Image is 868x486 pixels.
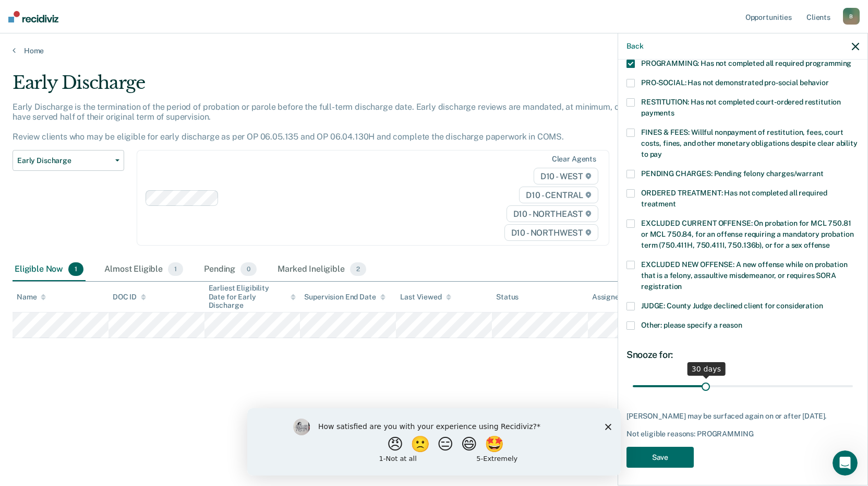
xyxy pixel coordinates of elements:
span: PRO-SOCIAL: Has not demonstrated pro-social behavior [641,78,829,87]
span: FINES & FEES: Willful nonpayment of restitution, fees, court costs, fines, and other monetary obl... [641,128,858,158]
a: Home [13,46,855,55]
span: D10 - NORTHWEST [504,224,598,241]
div: Almost Eligible [102,258,185,281]
span: JUDGE: County Judge declined client for consideration [641,302,823,310]
span: D10 - NORTHEAST [507,205,598,222]
span: PROGRAMMING: Has not completed all required programming [641,59,851,67]
span: Other: please specify a reason [641,321,742,329]
span: PENDING CHARGES: Pending felony charges/warrant [641,169,823,178]
div: 30 days [688,362,726,376]
div: Eligible Now [13,258,86,281]
span: 0 [240,262,257,276]
img: Recidiviz [8,11,58,22]
span: 1 [168,262,183,276]
p: Early Discharge is the termination of the period of probation or parole before the full-term disc... [13,102,660,142]
span: 2 [350,262,366,276]
div: B [843,8,860,25]
span: ORDERED TREATMENT: Has not completed all required treatment [641,189,827,208]
span: EXCLUDED CURRENT OFFENSE: On probation for MCL 750.81 or MCL 750.84, for an offense requiring a m... [641,219,853,249]
div: Supervision End Date [304,293,385,302]
div: Early Discharge [13,72,664,102]
iframe: Intercom live chat [833,450,858,476]
div: Marked Ineligible [275,258,368,281]
div: Clear agents [552,155,596,164]
div: Name [17,293,46,302]
span: RESTITUTION: Has not completed court-ordered restitution payments [641,98,841,117]
div: Last Viewed [400,293,451,302]
div: Pending [202,258,259,281]
iframe: Survey by Kim from Recidiviz [247,408,621,476]
div: Status [496,293,519,302]
button: Save [626,447,694,468]
span: D10 - WEST [534,168,598,184]
div: Snooze for: [626,349,859,361]
div: Not eligible reasons: PROGRAMMING [626,430,859,438]
div: DOC ID [113,293,146,302]
span: Early Discharge [17,156,111,165]
div: Earliest Eligibility Date for Early Discharge [209,284,296,310]
span: 1 [68,262,83,276]
div: Assigned to [592,293,641,302]
button: Back [626,42,643,51]
span: EXCLUDED NEW OFFENSE: A new offense while on probation that is a felony, assaultive misdemeanor, ... [641,260,847,291]
span: D10 - CENTRAL [519,187,598,203]
div: [PERSON_NAME] may be surfaced again on or after [DATE]. [626,412,859,421]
